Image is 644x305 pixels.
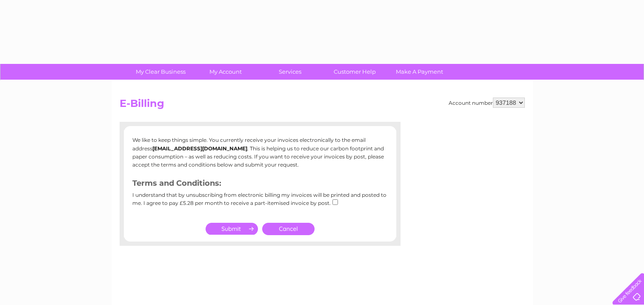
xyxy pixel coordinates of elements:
div: Account number [449,98,525,108]
input: Submit [206,223,258,235]
a: My Clear Business [126,64,196,80]
b: [EMAIL_ADDRESS][DOMAIN_NAME] [152,145,247,152]
h2: E-Billing [120,98,525,114]
a: Customer Help [320,64,390,80]
a: Cancel [262,223,315,235]
h3: Terms and Conditions: [132,177,388,192]
a: My Account [190,64,260,80]
div: I understand that by unsubscribing from electronic billing my invoices will be printed and posted... [132,192,388,212]
p: We like to keep things simple. You currently receive your invoices electronically to the email ad... [132,136,388,169]
a: Make A Payment [384,64,455,80]
a: Services [255,64,325,80]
